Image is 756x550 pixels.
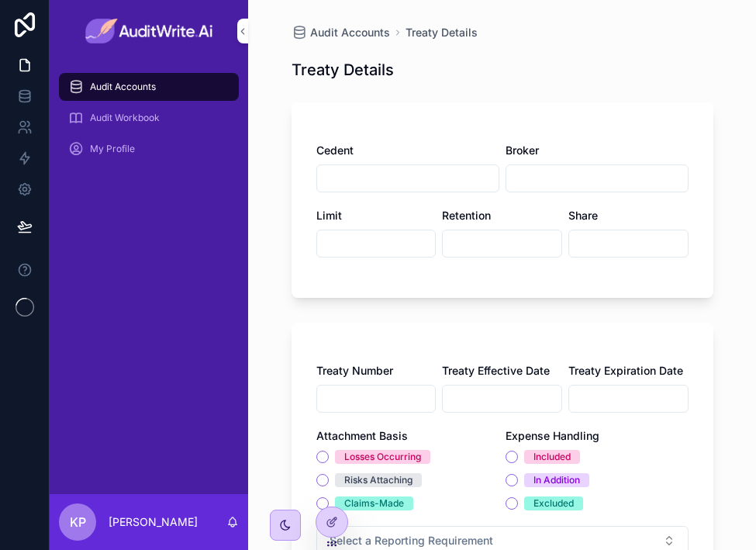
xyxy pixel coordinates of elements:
[568,364,683,377] span: Treaty Expiration Date
[109,514,198,530] p: [PERSON_NAME]
[316,429,408,442] span: Attachment Basis
[442,364,550,377] span: Treaty Effective Date
[568,209,598,222] span: Share
[316,144,354,157] span: Cedent
[344,496,404,510] div: Claims-Made
[442,209,491,222] span: Retention
[506,429,599,442] span: Expense Handling
[406,25,478,40] a: Treaty Details
[506,144,539,157] span: Broker
[90,143,135,155] span: My Profile
[59,135,239,163] a: My Profile
[533,450,571,464] div: Included
[533,473,580,487] div: In Addition
[59,104,239,132] a: Audit Workbook
[330,533,493,548] span: Select a Reporting Requirement
[85,19,213,43] img: App logo
[59,73,239,101] a: Audit Accounts
[344,473,413,487] div: Risks Attaching
[90,112,160,124] span: Audit Workbook
[533,496,574,510] div: Excluded
[70,513,86,531] span: KP
[292,59,394,81] h1: Treaty Details
[344,450,421,464] div: Losses Occurring
[50,62,248,183] div: scrollable content
[310,25,390,40] span: Audit Accounts
[316,209,342,222] span: Limit
[90,81,156,93] span: Audit Accounts
[292,25,390,40] a: Audit Accounts
[316,364,393,377] span: Treaty Number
